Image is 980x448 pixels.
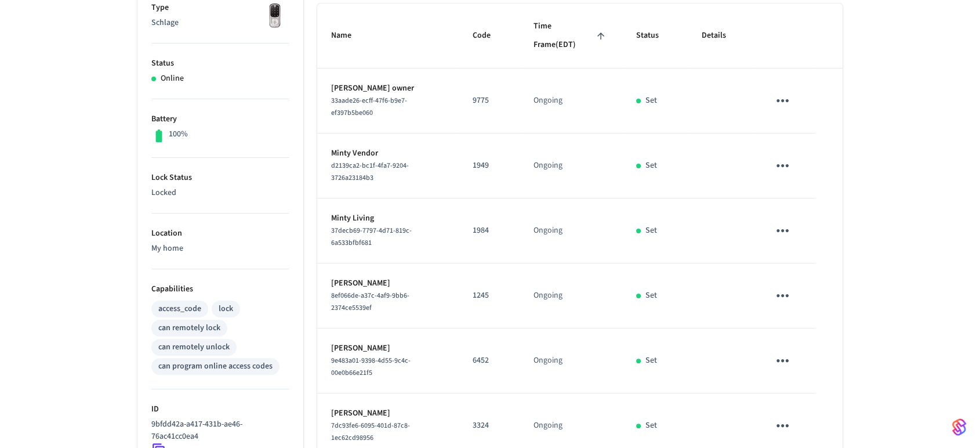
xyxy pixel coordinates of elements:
p: Capabilities [151,283,289,295]
span: Name [331,27,366,45]
p: Lock Status [151,172,289,184]
td: Ongoing [520,68,622,133]
p: 3324 [473,420,506,432]
p: [PERSON_NAME] [331,277,445,290]
span: 37decb69-7797-4d71-819c-6a533bfbf681 [331,226,412,248]
span: 7dc93fe6-6095-401d-87c8-1ec62cd98956 [331,421,410,443]
p: Set [645,290,657,302]
p: 9bfdd42a-a417-431b-ae46-76ac41cc0ea4 [151,418,285,443]
p: Minty Vendor [331,147,445,160]
span: d2139ca2-bc1f-4fa7-9204-3726a23184b3 [331,161,409,183]
p: 1949 [473,160,506,172]
p: 100% [169,128,188,140]
p: [PERSON_NAME] [331,342,445,355]
img: SeamLogoGradient.69752ec5.svg [952,418,966,436]
p: My home [151,243,289,255]
img: Yale Assure Touchscreen Wifi Smart Lock, Satin Nickel, Front [260,2,289,31]
p: Set [645,355,657,367]
p: Minty Living [331,212,445,225]
p: [PERSON_NAME] owner [331,82,445,95]
p: Set [645,160,657,172]
p: Set [645,420,657,432]
p: Location [151,227,289,240]
p: Online [161,73,184,85]
td: Ongoing [520,328,622,393]
span: Status [636,27,674,45]
p: 6452 [473,355,506,367]
p: ID [151,403,289,416]
p: Type [151,2,289,14]
p: Set [645,95,657,107]
div: can remotely lock [158,322,220,334]
span: 9e483a01-9398-4d55-9c4c-00e0b66e21f5 [331,356,411,378]
span: 8ef066de-a37c-4af9-9bb6-2374ce5539ef [331,291,409,313]
p: Set [645,225,657,237]
p: Status [151,57,289,70]
td: Ongoing [520,263,622,328]
span: Code [473,27,506,45]
p: 9775 [473,95,506,107]
td: Ongoing [520,133,622,198]
td: Ongoing [520,198,622,263]
p: [PERSON_NAME] [331,407,445,420]
p: Locked [151,187,289,199]
p: Schlage [151,17,289,29]
p: 1245 [473,290,506,302]
span: Time Frame(EDT) [533,17,608,54]
span: 33aade26-ecff-47f6-b9e7-ef397b5be060 [331,96,407,118]
div: can program online access codes [158,360,273,373]
p: 1984 [473,225,506,237]
div: access_code [158,303,201,315]
p: Battery [151,113,289,125]
div: lock [219,303,233,315]
span: Details [702,27,741,45]
div: can remotely unlock [158,341,230,353]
